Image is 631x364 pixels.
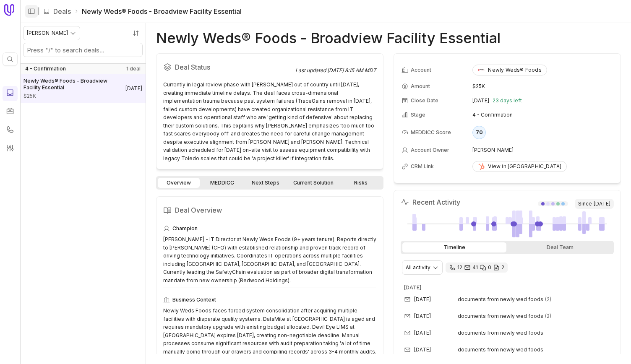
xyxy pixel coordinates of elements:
[295,67,376,74] div: Last updated
[53,6,71,16] a: Deals
[25,5,38,18] button: Expand sidebar
[411,83,430,90] span: Amount
[38,6,40,16] span: |
[493,97,522,104] span: 23 days left
[472,143,613,157] td: [PERSON_NAME]
[163,60,295,74] h2: Deal Status
[545,313,551,320] span: 2 emails in thread
[411,112,425,118] span: Stage
[472,126,486,139] div: 70
[163,295,376,305] div: Business Context
[23,78,125,91] span: Newly Weds® Foods - Broadview Facility Essential
[402,242,506,252] div: Timeline
[414,330,431,336] time: [DATE]
[156,33,501,43] h1: Newly Weds® Foods - Broadview Facility Essential
[478,163,561,170] div: View in [GEOGRAPHIC_DATA]
[130,27,142,39] button: Sort by
[414,296,431,303] time: [DATE]
[458,330,543,336] span: documents from newly wed foods
[478,67,541,73] div: Newly Weds® Foods
[411,129,451,136] span: MEDDICC Score
[245,178,287,188] a: Next Steps
[575,199,614,209] span: Since
[20,23,146,364] nav: Deals
[163,224,376,234] div: Champion
[125,85,142,92] time: Deal Close Date
[74,6,242,16] li: Newly Weds® Foods - Broadview Facility Essential
[594,200,610,207] time: [DATE]
[404,284,421,291] time: [DATE]
[126,65,141,72] span: 1 deal
[163,235,376,284] div: [PERSON_NAME] - IT Director at Newly Weds Foods (9+ years tenure). Reports directly to [PERSON_NA...
[23,43,142,57] input: Search deals by name
[545,296,551,303] span: 2 emails in thread
[458,346,543,353] span: documents from newly wed foods
[458,296,543,303] span: documents from newly wed foods
[414,313,431,320] time: [DATE]
[327,67,376,73] time: [DATE] 8:15 AM MDT
[163,81,376,162] div: Currently in legal review phase with [PERSON_NAME] out of country until [DATE], creating immediat...
[411,163,434,170] span: CRM Link
[163,203,376,217] h2: Deal Overview
[472,65,547,75] button: Newly Weds® Foods
[201,178,243,188] a: MEDDICC
[411,67,431,73] span: Account
[20,74,146,103] a: Newly Weds® Foods - Broadview Facility Essential$25K[DATE]
[508,242,612,252] div: Deal Team
[340,178,382,188] a: Risks
[401,197,460,207] h2: Recent Activity
[23,93,125,99] span: Amount
[411,147,449,153] span: Account Owner
[25,65,66,72] span: 4 - Confirmation
[414,346,431,353] time: [DATE]
[472,161,567,172] a: View in [GEOGRAPHIC_DATA]
[411,97,438,104] span: Close Date
[472,97,489,104] time: [DATE]
[472,108,613,122] td: 4 - Confirmation
[446,263,508,273] div: 12 calls and 41 email threads
[288,178,339,188] a: Current Solution
[158,178,200,188] a: Overview
[472,80,613,93] td: $25K
[458,313,543,320] span: documents from newly wed foods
